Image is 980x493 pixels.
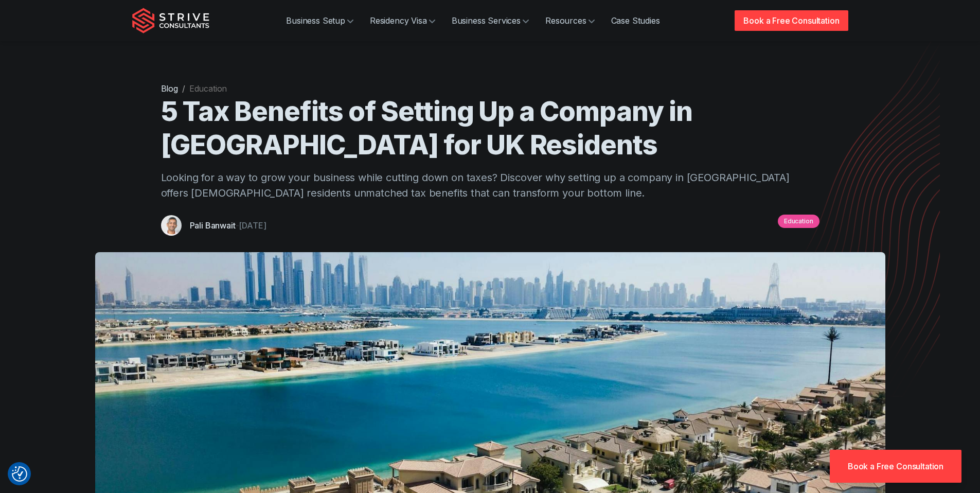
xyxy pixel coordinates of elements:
a: Resources [537,10,603,31]
a: Case Studies [603,10,668,31]
time: [DATE] [239,220,266,231]
a: Pali Banwait [190,220,236,231]
a: Business Services [443,10,537,31]
a: Education [778,215,819,228]
button: Consent Preferences [12,466,27,482]
img: Strive Consultants [132,8,209,33]
a: Book a Free Consultation [735,10,848,31]
a: Business Setup [278,10,362,31]
a: Residency Visa [362,10,443,31]
a: Blog [161,83,178,94]
a: Book a Free Consultation [830,450,961,483]
img: Revisit consent button [12,466,27,482]
p: Looking for a way to grow your business while cutting down on taxes? Discover why setting up a co... [161,170,819,201]
img: Pali Banwait, CEO, Strive Consultants, Dubai, UAE [161,215,182,236]
span: / [182,83,185,94]
span: - [236,220,239,231]
h1: 5 Tax Benefits of Setting Up a Company in [GEOGRAPHIC_DATA] for UK Residents [161,95,819,162]
li: Education [189,82,227,95]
